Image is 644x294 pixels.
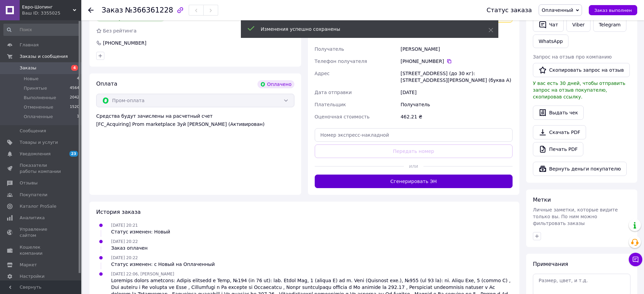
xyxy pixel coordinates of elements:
[533,35,568,48] a: WhatsApp
[24,85,47,91] span: Принятые
[20,180,38,186] span: Отзывы
[315,71,330,76] span: Адрес
[20,273,44,279] span: Настройки
[533,197,551,203] span: Метки
[533,207,618,226] span: Личные заметки, которые видите только вы. По ним можно фильтровать заказы
[629,253,642,266] button: Чат с покупателем
[315,114,370,119] span: Оценочная стоимость
[257,80,294,88] div: Оплачено
[315,90,352,95] span: Дата отправки
[3,24,80,36] input: Поиск
[566,18,590,32] a: Viber
[96,113,294,128] div: Средства будут зачислены на расчетный счет
[24,114,53,120] span: Оплаченные
[533,142,583,156] a: Печать PDF
[20,262,37,268] span: Маркет
[69,151,78,157] span: 23
[77,76,79,82] span: 4
[589,5,637,15] button: Заказ выполнен
[111,255,138,260] span: [DATE] 20:22
[533,106,584,120] button: Выдать чек
[404,163,423,169] span: или
[24,76,39,82] span: Новые
[70,104,79,110] span: 1520
[111,261,215,268] div: Статус изменен: с Новый на Оплаченный
[96,81,117,87] span: Оплата
[20,203,56,209] span: Каталог ProSale
[125,6,173,14] span: №366361228
[315,102,346,107] span: Плательщик
[315,59,367,64] span: Телефон получателя
[96,121,294,128] div: [FC_Acquiring] Prom marketplace Зуй [PERSON_NAME] (Активирован)
[103,28,137,33] span: Без рейтинга
[24,95,56,101] span: Выполненные
[399,43,514,55] div: [PERSON_NAME]
[315,46,344,52] span: Получатель
[20,151,50,157] span: Уведомления
[20,65,36,71] span: Заказы
[20,192,47,198] span: Покупатели
[20,53,68,60] span: Заказы и сообщения
[20,139,58,145] span: Товары и услуги
[22,10,81,16] div: Ваш ID: 3355025
[111,245,148,251] div: Заказ оплачен
[399,67,514,86] div: [STREET_ADDRESS] (до 30 кг): [STREET_ADDRESS][PERSON_NAME] (буква А)
[400,58,513,65] div: [PHONE_NUMBER]
[96,209,141,215] span: История заказа
[20,162,63,175] span: Показатели работы компании
[399,86,514,98] div: [DATE]
[111,239,138,244] span: [DATE] 20:22
[24,104,53,110] span: Отмененные
[399,98,514,111] div: Получатель
[593,18,626,32] a: Telegram
[88,7,94,14] div: Вернуться назад
[111,228,170,235] div: Статус изменен: Новый
[261,26,472,32] div: Изменения успешно сохранены
[315,128,513,142] input: Номер экспресс-накладной
[399,111,514,123] div: 462.21 ₴
[22,4,73,10] span: Евро-Шопинг
[533,125,586,139] a: Скачать PDF
[533,54,612,60] span: Запрос на отзыв про компанию
[20,244,63,256] span: Кошелек компании
[533,81,625,99] span: У вас есть 30 дней, чтобы отправить запрос на отзыв покупателю, скопировав ссылку.
[71,65,78,71] span: 4
[533,261,568,267] span: Примечания
[70,85,79,91] span: 4564
[533,63,630,77] button: Скопировать запрос на отзыв
[20,42,39,48] span: Главная
[111,272,174,276] span: [DATE] 22:06, [PERSON_NAME]
[315,175,513,188] button: Сгенерировать ЭН
[542,7,573,13] span: Оплаченный
[20,128,46,134] span: Сообщения
[20,226,63,239] span: Управление сайтом
[102,40,147,46] div: [PHONE_NUMBER]
[70,95,79,101] span: 2042
[77,114,79,120] span: 1
[533,162,627,176] button: Вернуть деньги покупателю
[594,8,632,13] span: Заказ выполнен
[102,6,123,14] span: Заказ
[486,7,532,14] div: Статус заказа
[111,223,138,228] span: [DATE] 20:21
[533,18,564,32] button: Чат
[20,215,45,221] span: Аналитика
